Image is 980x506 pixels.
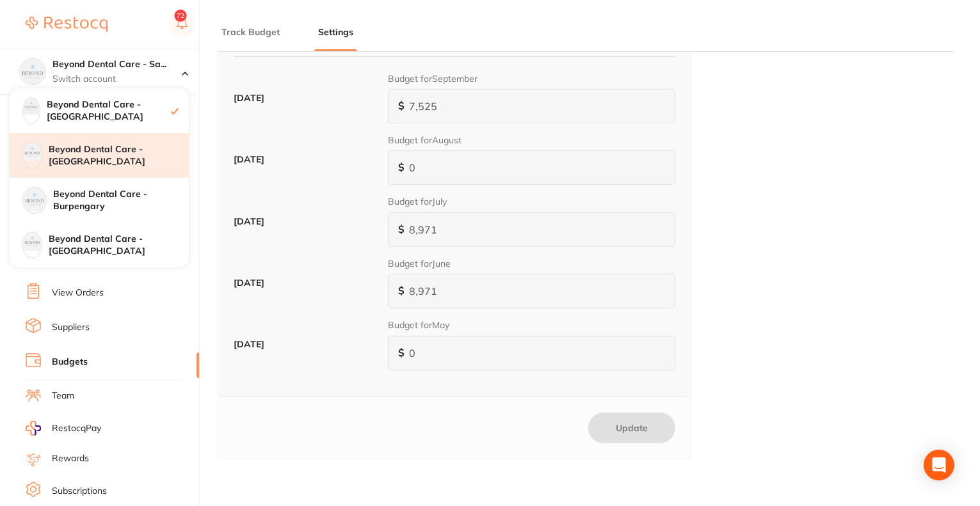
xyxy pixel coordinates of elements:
[588,413,675,443] button: Update
[26,17,108,32] img: Restocq Logo
[398,223,405,235] span: $
[388,134,462,146] label: Budget for August
[234,93,378,103] label: [DATE]
[388,258,451,269] label: Budget for June
[52,356,88,368] a: Budgets
[924,450,954,480] div: Open Intercom Messenger
[52,321,90,334] a: Suppliers
[53,188,189,213] h4: Beyond Dental Care - Burpengary
[52,452,89,465] a: Rewards
[314,26,357,38] button: Settings
[26,10,108,39] a: Restocq Logo
[20,59,45,84] img: Beyond Dental Care - Sandstone Point
[23,143,42,161] img: Beyond Dental Care - Hamilton
[23,98,40,115] img: Beyond Dental Care - Sandstone Point
[23,187,46,210] img: Beyond Dental Care - Burpengary
[52,287,104,299] a: View Orders
[52,390,74,402] a: Team
[26,421,41,436] img: RestocqPay
[388,336,675,370] input: e.g. 4,000
[398,285,405,296] span: $
[388,196,447,207] label: Budget for July
[388,274,675,308] input: e.g. 4,000
[52,422,101,435] span: RestocqPay
[47,99,171,123] h4: Beyond Dental Care - [GEOGRAPHIC_DATA]
[49,233,189,258] h4: Beyond Dental Care - [GEOGRAPHIC_DATA]
[52,73,182,86] p: Switch account
[218,26,284,38] button: Track Budget
[398,100,405,111] span: $
[388,150,675,185] input: e.g. 4,000
[398,161,405,173] span: $
[23,232,42,251] img: Beyond Dental Care - Brighton
[26,421,101,436] a: RestocqPay
[234,278,378,288] label: [DATE]
[52,58,182,71] h4: Beyond Dental Care - Sandstone Point
[388,89,675,123] input: e.g. 4,000
[388,212,675,247] input: e.g. 4,000
[49,143,189,168] h4: Beyond Dental Care - [GEOGRAPHIC_DATA]
[398,347,405,358] span: $
[388,73,478,84] label: Budget for September
[234,339,378,349] label: [DATE]
[52,485,107,498] a: Subscriptions
[234,154,378,164] label: [DATE]
[388,319,449,331] label: Budget for May
[234,216,378,226] label: [DATE]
